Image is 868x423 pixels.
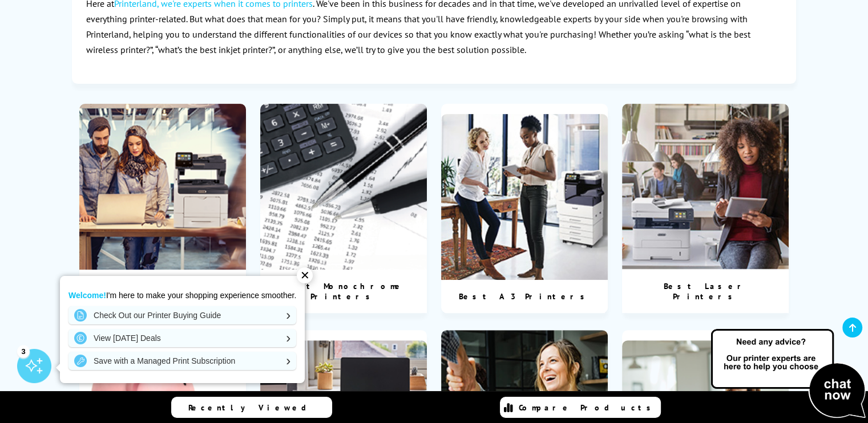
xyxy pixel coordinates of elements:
[500,397,661,418] a: Compare Products
[260,270,427,313] div: Best Monochrome Printers
[622,270,789,313] div: Best Laser Printers
[441,104,608,314] a: Best A3 Printers
[445,280,605,313] div: Best A3 Printers
[260,104,427,270] img: Best Monochrome Printers
[68,329,296,347] a: View [DATE] Deals
[79,104,246,314] a: Best Colour Laser Printers
[622,104,789,270] img: Best Laser Printers
[441,114,608,280] img: Best A3 Printers
[297,267,313,283] div: ✕
[68,291,106,300] strong: Welcome!
[260,104,427,314] a: Best Monochrome Printers
[79,104,246,270] img: Best Colour Laser Printers
[68,306,296,324] a: Check Out our Printer Buying Guide
[622,104,789,314] a: Best Laser Printers
[171,397,332,418] a: Recently Viewed
[519,402,657,413] span: Compare Products
[17,345,30,357] div: 3
[68,290,296,300] p: I'm here to make your shopping experience smoother.
[188,402,318,413] span: Recently Viewed
[68,352,296,370] a: Save with a Managed Print Subscription
[708,327,868,421] img: Open Live Chat window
